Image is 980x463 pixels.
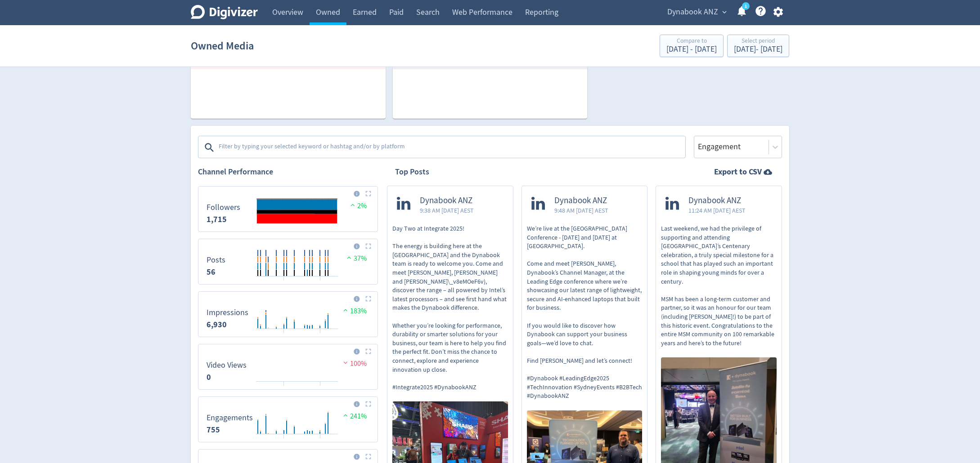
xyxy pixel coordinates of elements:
span: Dynabook ANZ [554,196,608,206]
span: 37% [345,254,367,263]
span: Dynabook ANZ [420,196,474,206]
h1: Owned Media [191,31,254,60]
text: 25/08 [315,332,326,338]
span: 241% [341,412,367,421]
span: 9:38 AM [DATE] AEST [420,206,474,215]
strong: 56 [207,267,216,277]
text: 11/08 [279,332,290,338]
svg: Impressions 6,930 [202,295,374,333]
button: Compare to[DATE] - [DATE] [660,35,724,57]
img: Placeholder [365,454,371,459]
strong: 6,930 [207,319,227,330]
svg: Posts 56 [202,243,374,280]
dt: Impressions [207,307,248,318]
text: 11/08 [279,385,290,391]
svg: Followers 0 [202,190,374,228]
div: Compare to [666,38,717,45]
p: We’re live at the [GEOGRAPHIC_DATA] Conference - [DATE] and [DATE] at [GEOGRAPHIC_DATA]. Come and... [527,224,643,401]
text: 25/08 [315,437,326,444]
svg: Video Views 0 [202,348,374,386]
button: Dynabook ANZ [664,5,729,19]
img: Placeholder [365,296,371,302]
span: 2% [348,201,367,210]
h2: Channel Performance [198,166,378,178]
img: positive-performance.svg [341,307,350,313]
text: 11/08 [279,280,290,286]
img: Placeholder [365,243,371,249]
h2: Top Posts [395,166,429,178]
img: positive-performance.svg [341,412,350,418]
div: Select period [734,38,782,45]
strong: 1,715 [207,214,227,225]
text: 25/08 [315,280,326,286]
span: 100% [341,359,367,368]
img: positive-performance.svg [348,201,357,208]
text: 25/08 [315,385,326,391]
img: negative-performance.svg [341,359,350,366]
dt: Video Views [207,360,247,370]
img: Placeholder [365,348,371,354]
div: [DATE] - [DATE] [666,45,717,53]
img: Placeholder [365,401,371,407]
span: 11:24 AM [DATE] AEST [688,206,746,215]
span: expand_more [720,8,728,16]
dt: Posts [207,255,225,265]
span: 183% [341,307,367,316]
span: 9:48 AM [DATE] AEST [554,206,608,215]
dt: Followers [207,202,240,213]
img: positive-performance.svg [345,254,354,261]
dt: Engagements [207,413,253,423]
text: 11/08 [279,437,290,444]
span: Dynabook ANZ [688,196,746,206]
span: Dynabook ANZ [667,5,718,19]
strong: 0 [207,372,211,383]
p: Day Two at Integrate 2025! The energy is building here at the [GEOGRAPHIC_DATA] and the Dynabook ... [392,224,508,392]
a: 1 [742,2,750,10]
div: [DATE] - [DATE] [734,45,782,53]
text: 1 [745,3,747,9]
strong: Export to CSV [714,166,762,178]
p: Last weekend, we had the privilege of supporting and attending [GEOGRAPHIC_DATA]’s Centenary cele... [661,224,777,347]
svg: Engagements 755 [202,401,374,438]
button: Select period[DATE]- [DATE] [727,35,789,57]
img: Placeholder [365,191,371,196]
strong: 755 [207,424,220,435]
